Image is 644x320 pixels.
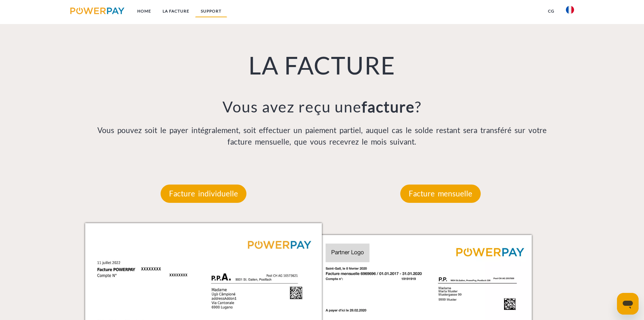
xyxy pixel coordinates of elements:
[70,7,125,14] img: logo-powerpay.svg
[85,125,559,148] p: Vous pouvez soit le payer intégralement, soit effectuer un paiement partiel, auquel cas le solde ...
[157,5,195,17] a: LA FACTURE
[161,185,246,203] p: Facture individuelle
[362,98,415,116] b: facture
[85,97,559,116] h3: Vous avez reçu une ?
[195,5,227,17] a: Support
[566,6,574,14] img: fr
[542,5,560,17] a: CG
[400,185,481,203] p: Facture mensuelle
[617,293,639,315] iframe: Bouton de lancement de la fenêtre de messagerie
[85,50,559,80] h1: LA FACTURE
[132,5,157,17] a: Home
